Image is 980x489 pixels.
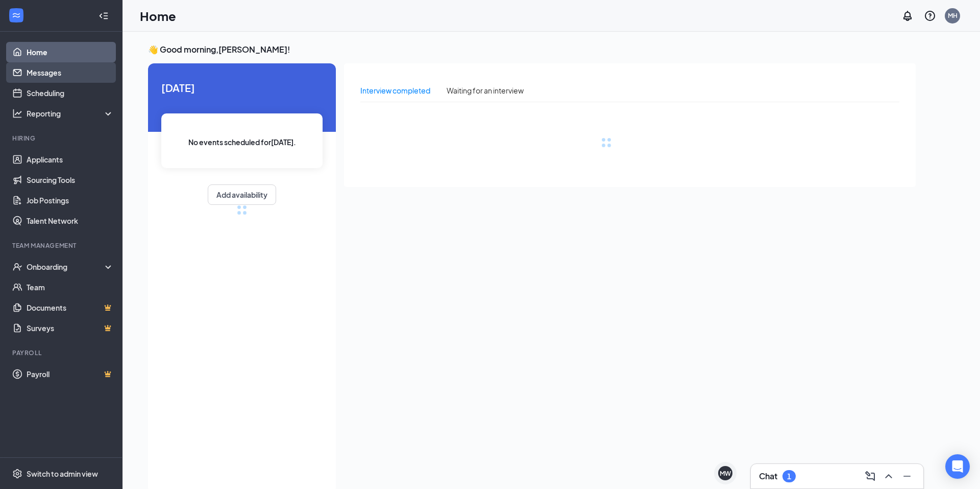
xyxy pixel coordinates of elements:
a: Messages [27,62,114,83]
svg: Settings [12,469,22,479]
a: Scheduling [27,83,114,103]
div: Switch to admin view [27,469,98,479]
div: Team Management [12,241,112,250]
a: PayrollCrown [27,364,114,384]
div: MH [948,11,958,20]
a: DocumentsCrown [27,297,114,318]
button: Minimize [899,468,915,484]
button: ChevronUp [880,468,897,484]
a: Home [27,42,114,62]
span: No events scheduled for [DATE] . [188,136,296,148]
div: loading meetings... [237,205,247,215]
svg: ChevronUp [883,470,895,482]
svg: Notifications [901,10,914,22]
div: Waiting for an interview [447,85,524,96]
div: Reporting [27,108,114,119]
a: Talent Network [27,211,114,231]
button: ComposeMessage [862,468,878,484]
svg: UserCheck [12,262,22,272]
svg: ComposeMessage [864,470,876,482]
div: Hiring [12,134,112,143]
div: Onboarding [27,262,105,272]
div: Open Intercom Messenger [945,454,970,479]
div: MW [720,469,731,478]
span: [DATE] [161,80,323,96]
h3: Chat [759,471,777,482]
a: Job Postings [27,190,114,211]
div: Payroll [12,348,112,357]
a: Applicants [27,149,114,170]
svg: QuestionInfo [924,10,936,22]
svg: Minimize [901,470,913,482]
svg: Collapse [99,11,109,21]
a: SurveysCrown [27,318,114,338]
h3: 👋 Good morning, [PERSON_NAME] ! [148,44,916,55]
svg: WorkstreamLogo [11,10,21,20]
button: Add availability [208,184,276,205]
div: 1 [787,472,791,481]
a: Team [27,277,114,297]
div: Interview completed [360,85,430,96]
svg: Analysis [12,108,22,119]
a: Sourcing Tools [27,170,114,190]
h1: Home [140,7,176,25]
